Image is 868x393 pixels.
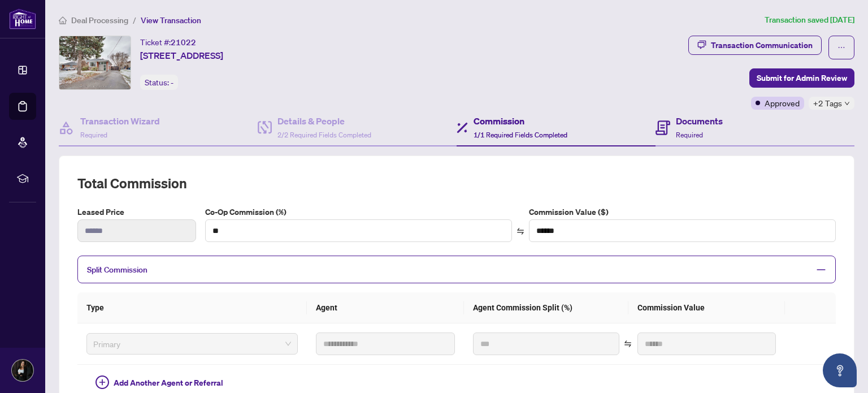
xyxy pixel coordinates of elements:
span: View Transaction [141,15,201,25]
label: Co-Op Commission (%) [205,206,512,218]
th: Commission Value [628,292,785,323]
th: Type [77,292,307,323]
span: Approved [765,97,800,109]
button: Transaction Communication [688,36,822,55]
button: Submit for Admin Review [749,68,854,88]
li: / [133,14,136,27]
article: Transaction saved [DATE] [765,14,854,27]
img: IMG-N11915992_1.jpg [59,36,131,89]
span: ellipsis [837,44,845,51]
span: down [844,101,850,106]
div: Status: [140,75,178,90]
h2: Total Commission [77,174,836,192]
button: Add Another Agent or Referral [86,374,232,392]
div: Transaction Communication [711,36,813,54]
h4: Documents [676,114,723,128]
span: home [59,16,67,24]
span: swap [517,227,524,235]
span: 1/1 Required Fields Completed [474,131,567,139]
span: Required [80,131,107,139]
span: minus [816,265,826,275]
span: Deal Processing [71,15,128,25]
span: Required [676,131,703,139]
span: plus-circle [96,375,109,389]
span: Submit for Admin Review [757,69,847,87]
span: 2/2 Required Fields Completed [277,131,371,139]
div: Split Commission [77,256,836,283]
span: +2 Tags [813,97,842,110]
span: [STREET_ADDRESS] [140,49,223,62]
h4: Transaction Wizard [80,114,160,128]
span: Add Another Agent or Referral [114,377,223,389]
span: Split Commission [87,265,147,275]
img: Profile Icon [12,360,33,381]
button: Open asap [823,353,857,387]
h4: Commission [474,114,567,128]
span: - [171,77,173,88]
th: Agent [307,292,463,323]
th: Agent Commission Split (%) [464,292,628,323]
img: logo [9,8,36,29]
h4: Details & People [277,114,371,128]
span: Primary [93,335,291,352]
div: Ticket #: [140,36,196,49]
label: Commission Value ($) [529,206,836,218]
label: Leased Price [77,206,196,218]
span: swap [624,340,632,348]
span: 21022 [171,37,196,47]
